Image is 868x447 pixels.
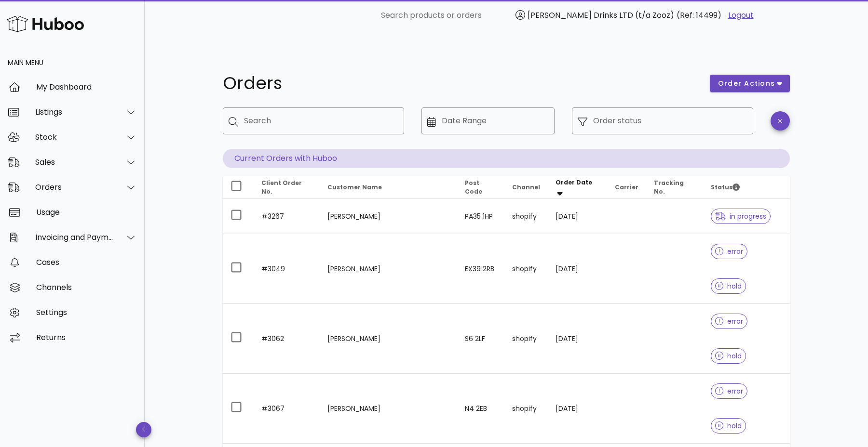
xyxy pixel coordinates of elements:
[36,258,137,267] div: Cases
[320,199,457,234] td: [PERSON_NAME]
[528,10,674,21] span: [PERSON_NAME] Drinks LTD (t/a Zooz)
[457,304,505,374] td: S6 2LF
[677,10,721,21] span: (Ref: 14499)
[504,176,548,199] th: Channel
[718,79,775,89] span: order actions
[7,13,84,34] img: Huboo Logo
[556,178,592,186] span: Order Date
[35,233,114,242] div: Invoicing and Payments
[254,199,320,234] td: #3267
[715,422,742,429] span: hold
[457,234,505,304] td: EX39 2RB
[36,82,137,92] div: My Dashboard
[36,208,137,217] div: Usage
[223,75,698,92] h1: Orders
[457,199,505,234] td: PA35 1HP
[320,176,457,199] th: Customer Name
[710,75,790,92] button: order actions
[504,234,548,304] td: shopify
[548,234,607,304] td: [DATE]
[223,149,790,168] p: Current Orders with Huboo
[504,199,548,234] td: shopify
[646,176,703,199] th: Tracking No.
[715,248,744,255] span: error
[36,333,137,342] div: Returns
[254,304,320,374] td: #3062
[254,374,320,444] td: #3067
[715,353,742,359] span: hold
[36,283,137,292] div: Channels
[35,107,114,117] div: Listings
[504,374,548,444] td: shopify
[254,234,320,304] td: #3049
[715,283,742,289] span: hold
[548,176,607,199] th: Order Date: Sorted descending. Activate to remove sorting.
[254,176,320,199] th: Client Order No.
[548,199,607,234] td: [DATE]
[615,183,638,191] span: Carrier
[512,183,540,191] span: Channel
[261,179,302,196] span: Client Order No.
[715,318,744,325] span: error
[504,304,548,374] td: shopify
[320,304,457,374] td: [PERSON_NAME]
[36,308,137,317] div: Settings
[457,374,505,444] td: N4 2EB
[320,234,457,304] td: [PERSON_NAME]
[715,213,766,220] span: in progress
[711,183,740,191] span: Status
[654,179,684,196] span: Tracking No.
[548,304,607,374] td: [DATE]
[457,176,505,199] th: Post Code
[327,183,382,191] span: Customer Name
[607,176,646,199] th: Carrier
[548,374,607,444] td: [DATE]
[320,374,457,444] td: [PERSON_NAME]
[35,132,114,142] div: Stock
[715,388,744,394] span: error
[465,179,482,196] span: Post Code
[35,158,114,167] div: Sales
[703,176,790,199] th: Status
[35,183,114,192] div: Orders
[728,10,754,21] a: Logout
